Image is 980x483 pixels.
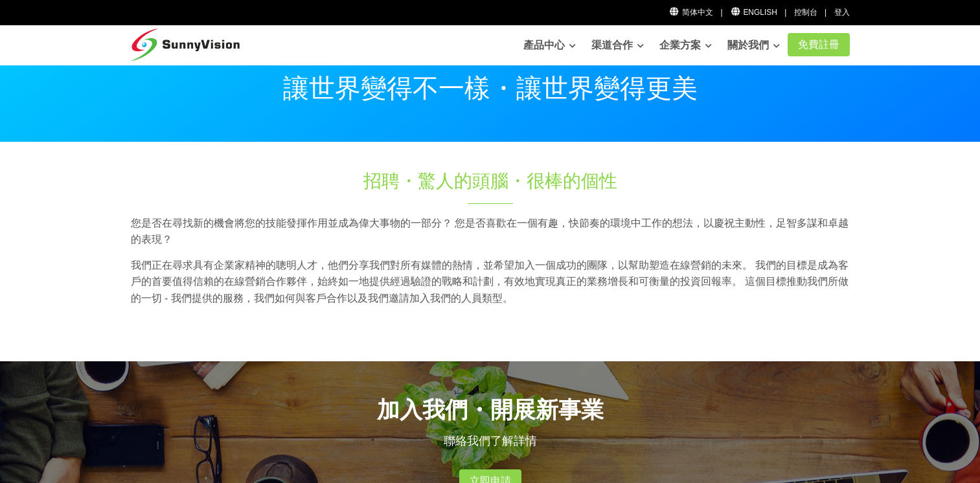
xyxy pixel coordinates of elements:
[727,32,780,58] a: 關於我們
[131,75,850,101] p: 讓世界變得不一樣・讓世界變得更美
[720,6,722,19] li: |
[730,8,777,17] a: English
[825,6,826,19] li: |
[834,8,850,17] a: 登入
[788,33,850,56] a: 免費註冊
[131,394,850,425] h2: 加入我們・開展新事業
[523,32,576,58] a: 產品中心
[131,432,850,450] p: 聯絡我們了解詳情
[794,8,817,17] a: 控制台
[131,257,850,307] p: 我們正在尋求具有企業家精神的聰明人才，他們分享我們對所有媒體的熱情，並希望加入一個成功的團隊，以幫助塑造在線營銷的未來。 我們的目標是成為客戶的首要值得信賴的在線營銷合作夥伴，始終如一地提供經過...
[659,32,712,58] a: 企業方案
[131,215,850,248] p: 您是否在尋找新的機會將您的技能發揮作用並成為偉大事物的一部分？ 您是否喜歡在一個有趣，快節奏的環境中工作的想法，以慶祝主動性，足智多謀和卓越的表現？
[669,8,714,17] a: 简体中文
[784,6,786,19] li: |
[591,32,644,58] a: 渠道合作
[275,168,706,194] h1: 招聘・驚人的頭腦・很棒的個性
